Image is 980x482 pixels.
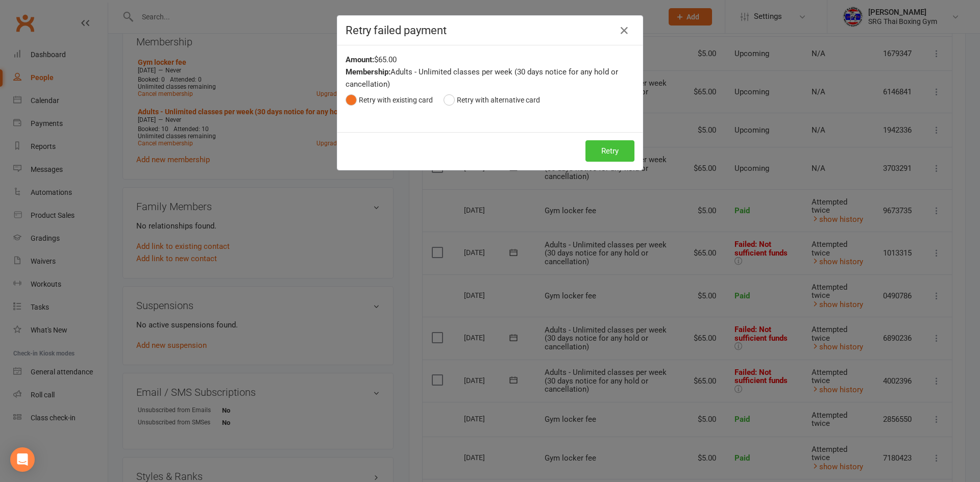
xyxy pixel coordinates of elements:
button: Close [616,22,632,39]
div: Adults - Unlimited classes per week (30 days notice for any hold or cancellation) [346,66,634,90]
div: Open Intercom Messenger [10,447,35,472]
strong: Amount: [346,55,374,64]
strong: Membership: [346,67,390,77]
button: Retry with alternative card [444,90,540,110]
button: Retry [585,140,634,162]
h4: Retry failed payment [346,24,634,37]
div: $65.00 [346,54,634,66]
button: Retry with existing card [346,90,433,110]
